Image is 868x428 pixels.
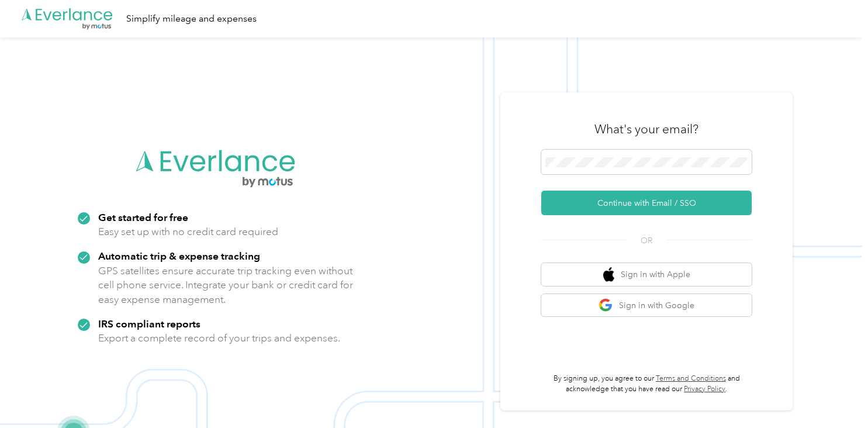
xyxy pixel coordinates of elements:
div: Simplify mileage and expenses [126,12,257,26]
button: google logoSign in with Google [541,294,752,317]
h3: What's your email? [594,121,698,137]
p: Export a complete record of your trips and expenses. [98,331,340,346]
strong: IRS compliant reports [98,317,200,330]
p: By signing up, you agree to our and acknowledge that you have read our . [541,374,752,394]
a: Terms and Conditions [656,374,726,383]
span: OR [626,234,667,247]
strong: Get started for free [98,211,188,223]
p: Easy set up with no credit card required [98,225,278,239]
img: google logo [599,298,613,313]
a: Privacy Policy [684,385,725,394]
img: apple logo [603,267,615,282]
strong: Automatic trip & expense tracking [98,250,260,262]
button: apple logoSign in with Apple [541,263,752,286]
button: Continue with Email / SSO [541,191,752,215]
p: GPS satellites ensure accurate trip tracking even without cell phone service. Integrate your bank... [98,264,354,307]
